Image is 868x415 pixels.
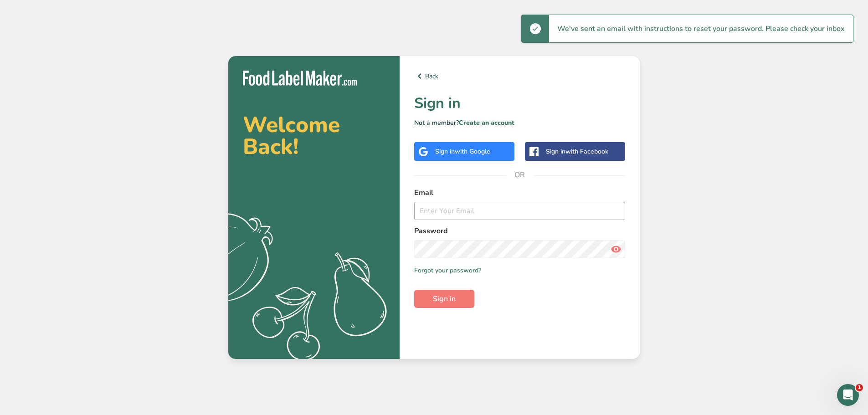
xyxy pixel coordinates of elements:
div: Sign in [435,147,490,156]
h2: Welcome Back! [243,114,385,158]
p: Not a member? [414,118,625,128]
input: Enter Your Email [414,202,625,220]
div: Sign in [546,147,608,156]
button: Sign in [414,290,474,308]
a: Forgot your password? [414,266,481,275]
span: with Facebook [565,147,608,156]
label: Email [414,187,625,198]
div: We've sent an email with instructions to reset your password. Please check your inbox [549,15,853,42]
span: Sign in [433,293,456,304]
iframe: Intercom live chat [837,384,859,406]
span: OR [506,161,534,189]
a: Create an account [459,118,514,127]
span: with Google [455,147,490,156]
span: 1 [856,384,863,391]
a: Back [414,71,625,82]
label: Password [414,225,625,236]
h1: Sign in [414,92,625,114]
img: Food Label Maker [243,71,357,86]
